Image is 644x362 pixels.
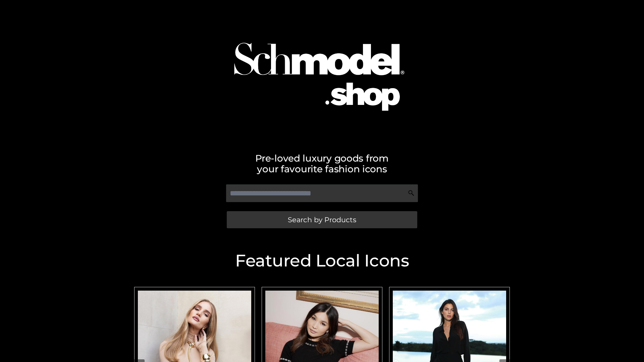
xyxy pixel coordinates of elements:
img: Search Icon [408,190,415,196]
h2: Pre-loved luxury goods from your favourite fashion icons [131,153,513,174]
span: Search by Products [288,216,356,223]
a: Search by Products [227,211,417,228]
h2: Featured Local Icons​ [131,252,513,269]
